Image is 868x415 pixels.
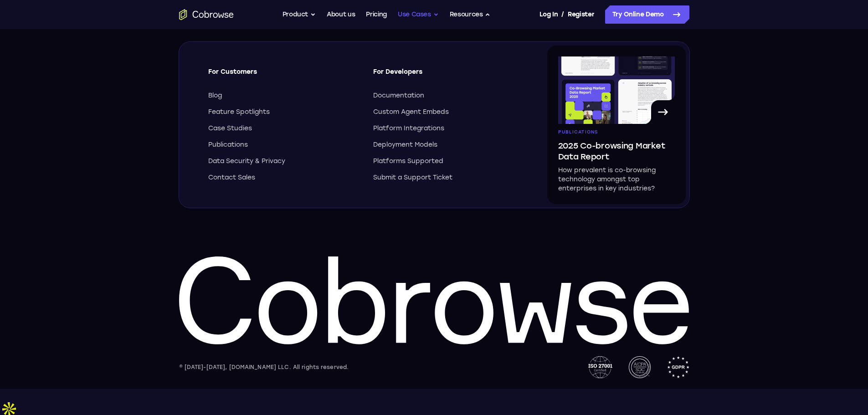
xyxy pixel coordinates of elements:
[208,91,222,100] span: Blog
[558,140,675,162] span: 2025 Co-browsing Market Data Report
[667,356,689,378] img: GDPR
[208,108,357,117] a: Feature Spotlights
[561,9,564,20] span: /
[605,5,689,24] a: Try Online Demo
[373,91,522,100] a: Documentation
[208,157,285,166] span: Data Security & Privacy
[373,67,522,84] span: For Developers
[373,124,444,133] span: Platform Integrations
[568,5,594,24] a: Register
[373,173,452,182] span: Submit a Support Ticket
[373,157,522,166] a: Platforms Supported
[208,67,357,84] span: For Customers
[558,56,675,124] img: A page from the browsing market ebook
[208,157,357,166] a: Data Security & Privacy
[398,5,439,24] button: Use Cases
[208,140,248,149] span: Publications
[208,173,357,182] a: Contact Sales
[539,5,558,24] a: Log In
[373,173,522,182] a: Submit a Support Ticket
[208,124,357,133] a: Case Studies
[208,124,252,133] span: Case Studies
[558,166,675,193] p: How prevalent is co-browsing technology amongst top enterprises in key industries?
[208,173,255,182] span: Contact Sales
[282,5,316,24] button: Product
[373,157,443,166] span: Platforms Supported
[373,140,522,149] a: Deployment Models
[373,140,437,149] span: Deployment Models
[373,91,424,100] span: Documentation
[179,9,234,20] a: Go to the home page
[366,5,387,24] a: Pricing
[208,108,270,117] span: Feature Spotlights
[327,5,355,24] a: About us
[629,356,651,378] img: AICPA SOC
[373,108,449,117] span: Custom Agent Embeds
[373,124,522,133] a: Platform Integrations
[588,356,612,378] img: ISO
[558,129,598,135] span: Publications
[208,140,357,149] a: Publications
[208,91,357,100] a: Blog
[373,108,522,117] a: Custom Agent Embeds
[450,5,491,24] button: Resources
[179,363,349,372] div: © [DATE]-[DATE], [DOMAIN_NAME] LLC. All rights reserved.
